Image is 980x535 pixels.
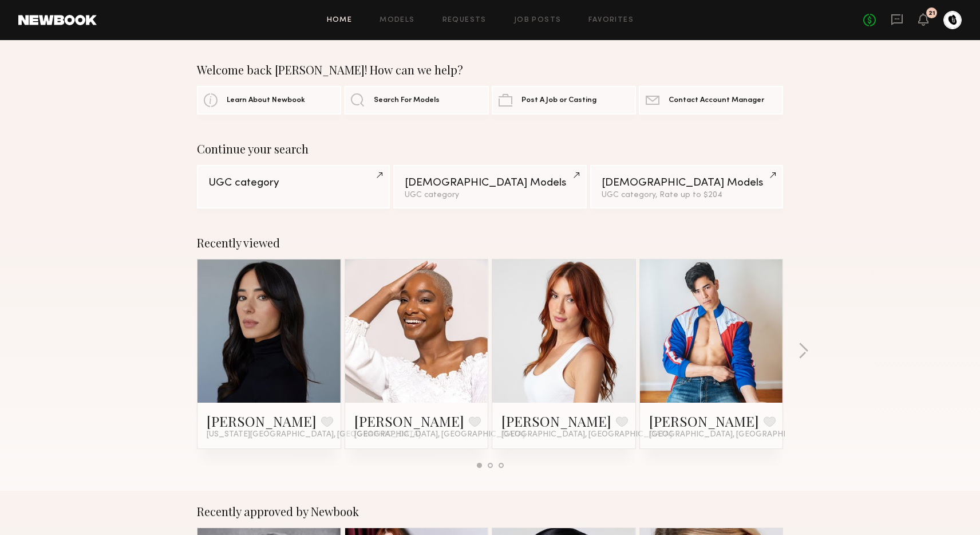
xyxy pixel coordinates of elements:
span: [GEOGRAPHIC_DATA], [GEOGRAPHIC_DATA] [649,430,820,439]
span: Contact Account Manager [669,97,764,104]
a: [PERSON_NAME] [207,412,317,430]
a: [PERSON_NAME] [649,412,759,430]
div: Recently viewed [197,236,783,250]
a: Home [327,17,353,24]
a: [DEMOGRAPHIC_DATA] ModelsUGC category [393,165,586,209]
a: Favorites [588,17,634,24]
a: Search For Models [344,86,488,115]
div: UGC category [208,178,378,188]
a: Job Posts [514,17,562,24]
div: Recently approved by Newbook [197,505,783,518]
div: UGC category [405,191,575,199]
a: Models [380,17,414,24]
a: Requests [442,17,487,24]
div: Welcome back [PERSON_NAME]! How can we help? [197,63,783,77]
div: [DEMOGRAPHIC_DATA] Models [602,178,772,188]
div: 21 [928,10,935,17]
div: Continue your search [197,142,783,156]
a: Contact Account Manager [639,86,783,115]
a: UGC category [197,165,390,209]
span: Post A Job or Casting [521,97,596,104]
div: UGC category, Rate up to $204 [602,191,772,199]
a: [PERSON_NAME] [354,412,464,430]
span: Search For Models [374,97,440,104]
a: Post A Job or Casting [492,86,636,115]
a: Learn About Newbook [197,86,341,115]
a: [DEMOGRAPHIC_DATA] ModelsUGC category, Rate up to $204 [590,165,783,209]
div: [DEMOGRAPHIC_DATA] Models [405,178,575,188]
a: [PERSON_NAME] [501,412,611,430]
span: [US_STATE][GEOGRAPHIC_DATA], [GEOGRAPHIC_DATA] [207,430,421,439]
span: [GEOGRAPHIC_DATA], [GEOGRAPHIC_DATA] [354,430,525,439]
span: [GEOGRAPHIC_DATA], [GEOGRAPHIC_DATA] [501,430,672,439]
span: Learn About Newbook [227,97,305,104]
